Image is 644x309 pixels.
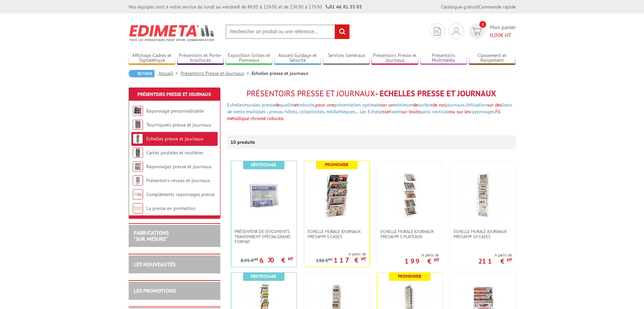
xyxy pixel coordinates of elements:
img: PRÉSENTOIR DE DOCUMENTS TRANSPARENT SPÉCIAL GRAND FORMAT [240,171,288,219]
a: Exposition Grilles et Panneaux [226,53,273,64]
span: Echelle murale journaux Presam® 5 cases [308,229,366,239]
span: Echelle murale journaux Presam® 10 cases [454,229,512,239]
h1: - Echelles presse et journaux [227,89,516,98]
span: € HT [490,31,516,39]
a: paroi verticale [420,109,450,115]
a: presse [262,102,275,108]
a: Compléments rayonnages presse [146,191,215,197]
span: de et pour une sur un de de vos . sur des [227,102,512,115]
a: presse, [269,109,283,115]
span: Présentoirs Presse et Journaux [246,88,375,99]
p: 130 € [316,258,333,263]
a: journaux [446,102,464,108]
a: rayonnages. [470,109,495,115]
a: Rayonnages presse et journaux [146,163,211,170]
a: Présentoirs revues et journaux [146,177,210,184]
a: robuste, [298,102,315,108]
img: Echelle murale journaux Presam® 10 cases [459,171,507,219]
b: Promoweb [325,162,348,168]
a: Cartes postales et routières [146,150,203,156]
a: fixent [389,109,401,115]
div: | [441,3,516,10]
a: médiathèques… [326,109,358,115]
a: Tourniquets presse et journaux [146,122,211,128]
a: optimale [362,102,381,108]
span: Mon panier [490,23,516,39]
a: Présentoirs Presse et Journaux [181,70,252,76]
sup: HT [288,256,293,262]
img: Edimeta [129,20,215,45]
b: Destockage [251,273,276,279]
a: Présentoirs et Porte-brochures [177,53,224,64]
span: 0 [479,21,486,28]
a: Echelles presse et journaux [146,136,203,142]
a: hôtels, [284,109,298,115]
img: Cartes postales et routières [133,148,143,158]
a: Rayonnage personnalisable [146,108,204,114]
span: se sur toute ou sur les Fil métallique chromé robuste. [227,109,500,121]
a: Commande rapide [479,4,516,10]
span: 0,00 [490,32,500,38]
sup: HT [328,257,333,262]
a: devis rapide 0 Mon panier 0,00€ HT [467,23,516,39]
span: A partir de [405,252,439,258]
span: A partir de [478,252,512,258]
a: lieux de vente multiples : [227,102,512,115]
a: Présentoirs Multimédia [420,53,467,64]
sup: HT [254,257,258,262]
a: surface [418,102,433,108]
span: murales [244,102,260,108]
p: 117 € [334,258,366,262]
img: Tourniquets presse et journaux [133,120,143,130]
a: Echelle murale journaux Presam® 5 cases [304,229,369,239]
input: rechercher [335,24,349,39]
img: devis rapide [434,27,441,36]
a: Affichage Cadres et Signalétique [129,53,176,64]
a: PRÉSENTOIR DE DOCUMENTS TRANSPARENT SPÉCIAL GRAND FORMAT [231,229,296,244]
a: Echelle murale journaux Presam® 10 cases [450,229,515,239]
a: Retour [129,70,154,77]
img: Rayonnages presse et journaux [133,161,143,172]
input: Rechercher un produit ou une référence... [225,24,350,39]
a: minimum [394,102,413,108]
li: Echelles presse et journaux [252,70,308,77]
img: Rayonnage personnalisable [133,106,143,116]
a: Echelles [227,102,244,108]
a: Services Généraux [323,53,370,64]
img: Echelle murale journaux Presam® 5 cases [313,171,361,219]
sup: HT [361,256,366,262]
a: Les Echelle [360,109,383,115]
strong: 01 46 81 33 03 [326,4,362,10]
a: Présentoirs Presse et Journaux [137,91,211,97]
sup: HT [434,257,439,263]
a: présentation [334,102,361,108]
a: Accueil Guidage et Sécurité [274,53,321,64]
span: s [383,109,385,115]
b: Promoweb [398,273,421,279]
a: FABRICATIONS"Sur Mesure" [134,229,169,242]
div: Nos équipes sont à votre service du lundi au vendredi de 8h30 à 12h30 et de 13h30 à 17h30 [129,3,362,10]
a: LES PROMOTIONS [134,287,176,294]
p: 199 € [405,259,439,263]
img: devis rapide [453,27,460,35]
a: La presse en promotion [146,205,196,211]
a: Présentoirs Presse et Journaux [371,53,418,64]
b: Destockage [251,162,276,168]
p: 6.70 € [259,258,293,262]
a: Classement et Rangement [469,53,516,64]
a: Utilisation [465,102,487,108]
p: 8.95 € [241,258,258,263]
p: 211 € [478,259,512,263]
span: PRÉSENTOIR DE DOCUMENTS TRANSPARENT SPÉCIAL GRAND FORMAT [235,229,293,244]
a: Accueil [159,70,181,76]
img: Présentoirs revues et journaux [133,175,143,186]
p: 10 produits [231,135,256,149]
span: Echelle murale journaux Presam® 5 plateaux [381,229,439,239]
img: Echelles presse et journaux [133,134,143,144]
a: qualité [280,102,294,108]
a: Catalogue gratuit [441,4,478,10]
img: La presse en promotion [133,203,143,213]
sup: HT [507,257,512,263]
span: A partir de [316,251,366,257]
